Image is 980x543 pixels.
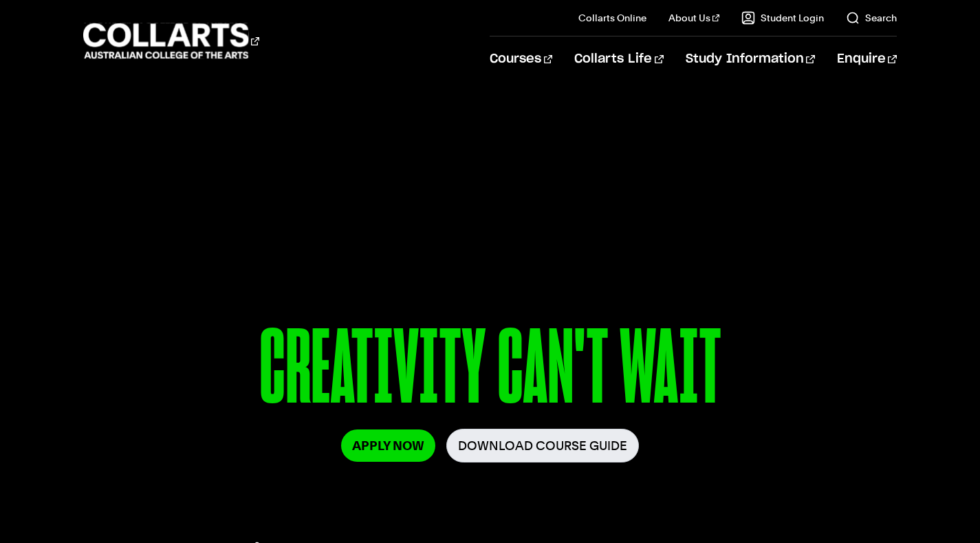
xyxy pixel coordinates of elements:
[668,11,719,25] a: About Us
[446,429,639,462] a: Download Course Guide
[686,36,815,82] a: Study Information
[846,11,897,25] a: Search
[341,429,435,462] a: Apply Now
[490,36,552,82] a: Courses
[741,11,824,25] a: Student Login
[574,36,663,82] a: Collarts Life
[837,36,897,82] a: Enquire
[83,21,259,61] div: Go to homepage
[83,315,897,429] p: CREATIVITY CAN'T WAIT
[578,11,646,25] a: Collarts Online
